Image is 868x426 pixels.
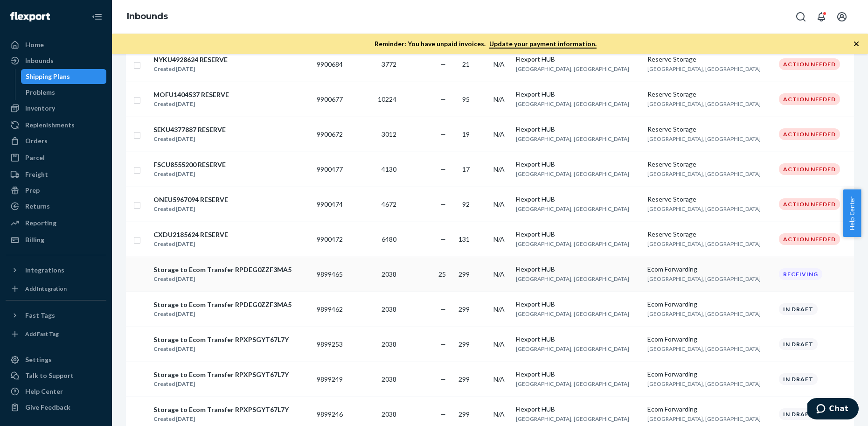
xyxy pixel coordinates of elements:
[493,130,505,138] span: N/A
[6,368,106,383] button: Talk to Support
[779,373,818,385] div: In draft
[516,135,629,142] span: [GEOGRAPHIC_DATA], [GEOGRAPHIC_DATA]
[21,69,107,84] a: Shipping Plans
[516,160,640,169] div: Flexport HUB
[516,335,640,344] div: Flexport HUB
[440,200,446,208] span: —
[313,152,349,187] td: 9900477
[153,134,226,144] div: Created [DATE]
[6,150,106,165] a: Parcel
[647,100,761,107] span: [GEOGRAPHIC_DATA], [GEOGRAPHIC_DATA]
[6,53,106,68] a: Inbounds
[516,230,640,239] div: Flexport HUB
[313,222,349,257] td: 9900472
[382,270,396,278] span: 2038
[6,384,106,399] a: Help Center
[462,165,470,173] span: 17
[458,270,470,278] span: 299
[21,85,107,100] a: Problems
[26,72,70,81] div: Shipping Plans
[25,120,75,130] div: Replenishments
[458,375,470,383] span: 299
[458,305,470,313] span: 299
[25,170,48,179] div: Freight
[516,380,629,387] span: [GEOGRAPHIC_DATA], [GEOGRAPHIC_DATA]
[153,300,292,309] div: Storage to Ecom Transfer RPDEG0ZZF3MA5
[516,65,629,72] span: [GEOGRAPHIC_DATA], [GEOGRAPHIC_DATA]
[25,403,70,412] div: Give Feedback
[458,340,470,348] span: 299
[779,408,818,420] div: In draft
[25,265,64,275] div: Integrations
[779,58,840,70] div: Action Needed
[153,125,226,134] div: SEKU4377887 RESERVE
[440,235,446,243] span: —
[647,205,761,212] span: [GEOGRAPHIC_DATA], [GEOGRAPHIC_DATA]
[25,330,59,338] div: Add Fast Tag
[440,340,446,348] span: —
[440,130,446,138] span: —
[313,187,349,222] td: 9900474
[313,82,349,117] td: 9900677
[313,257,349,292] td: 9899465
[807,398,859,421] iframe: Opens a widget where you can chat to one of our agents
[6,199,106,214] a: Returns
[516,125,640,134] div: Flexport HUB
[440,60,446,68] span: —
[516,170,629,177] span: [GEOGRAPHIC_DATA], [GEOGRAPHIC_DATA]
[119,3,175,30] ol: breadcrumbs
[313,327,349,362] td: 9899253
[25,285,67,293] div: Add Integration
[6,37,106,52] a: Home
[647,230,771,239] div: Reserve Storage
[462,200,470,208] span: 92
[382,375,396,383] span: 2038
[458,410,470,418] span: 299
[493,375,505,383] span: N/A
[647,135,761,142] span: [GEOGRAPHIC_DATA], [GEOGRAPHIC_DATA]
[843,189,861,237] span: Help Center
[516,345,629,352] span: [GEOGRAPHIC_DATA], [GEOGRAPHIC_DATA]
[6,352,106,367] a: Settings
[647,55,771,64] div: Reserve Storage
[313,292,349,327] td: 9899462
[516,100,629,107] span: [GEOGRAPHIC_DATA], [GEOGRAPHIC_DATA]
[25,235,44,244] div: Billing
[493,165,505,173] span: N/A
[779,163,840,175] div: Action Needed
[516,310,629,317] span: [GEOGRAPHIC_DATA], [GEOGRAPHIC_DATA]
[153,405,289,414] div: Storage to Ecom Transfer RPXPSGYT67L7Y
[382,60,396,68] span: 3772
[153,195,228,204] div: ONEU5967094 RESERVE
[153,99,229,109] div: Created [DATE]
[647,275,761,282] span: [GEOGRAPHIC_DATA], [GEOGRAPHIC_DATA]
[812,7,831,26] button: Open notifications
[6,400,106,415] button: Give Feedback
[382,165,396,173] span: 4130
[493,60,505,68] span: N/A
[516,415,629,422] span: [GEOGRAPHIC_DATA], [GEOGRAPHIC_DATA]
[153,64,228,74] div: Created [DATE]
[647,65,761,72] span: [GEOGRAPHIC_DATA], [GEOGRAPHIC_DATA]
[153,265,292,274] div: Storage to Ecom Transfer RPDEG0ZZF3MA5
[25,153,45,162] div: Parcel
[153,344,289,354] div: Created [DATE]
[516,90,640,99] div: Flexport HUB
[382,305,396,313] span: 2038
[516,205,629,212] span: [GEOGRAPHIC_DATA], [GEOGRAPHIC_DATA]
[647,300,771,309] div: Ecom Forwarding
[647,310,761,317] span: [GEOGRAPHIC_DATA], [GEOGRAPHIC_DATA]
[382,235,396,243] span: 6480
[313,47,349,82] td: 9900684
[647,370,771,379] div: Ecom Forwarding
[779,198,840,210] div: Action Needed
[647,380,761,387] span: [GEOGRAPHIC_DATA], [GEOGRAPHIC_DATA]
[647,405,771,414] div: Ecom Forwarding
[458,235,470,243] span: 131
[153,90,229,99] div: MOFU1404537 RESERVE
[313,362,349,397] td: 9899249
[647,125,771,134] div: Reserve Storage
[25,311,55,320] div: Fast Tags
[647,345,761,352] span: [GEOGRAPHIC_DATA], [GEOGRAPHIC_DATA]
[647,170,761,177] span: [GEOGRAPHIC_DATA], [GEOGRAPHIC_DATA]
